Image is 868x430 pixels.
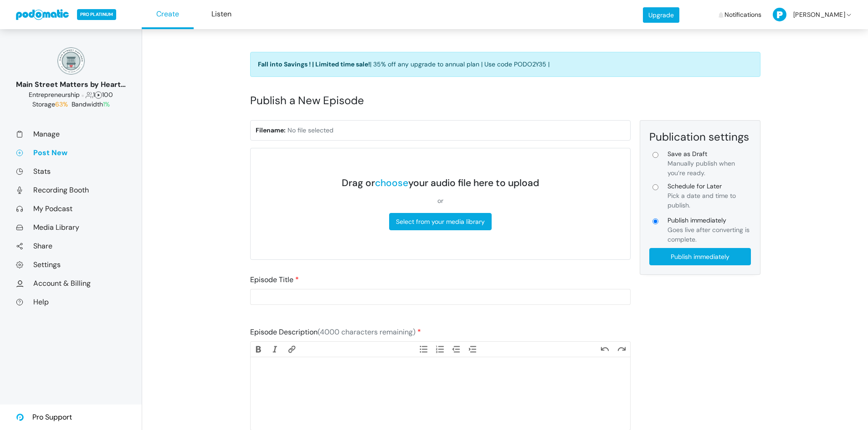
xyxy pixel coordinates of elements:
[16,167,126,176] a: Stats
[77,9,116,20] span: PRO PLATINUM
[29,91,80,99] span: Business: Entrepreneurship
[250,84,760,116] h1: Publish a New Episode
[649,130,751,144] div: Publication settings
[668,216,751,225] span: Publish immediately
[16,278,126,288] a: Account & Billing
[448,344,465,354] button: Decrease Level
[16,90,126,100] div: 1 100
[375,177,408,189] a: choose
[668,192,736,209] span: Pick a date and time to publish.
[342,196,539,206] div: or
[256,126,286,134] strong: Filename:
[288,126,334,134] span: No file selected
[57,47,85,75] img: 150x150_17130234.png
[16,129,126,139] a: Manage
[668,226,750,243] span: Goes live after converting is complete.
[773,1,853,28] a: [PERSON_NAME]
[72,100,110,108] span: Bandwidth
[283,344,300,354] button: Link
[415,344,431,354] button: Bullets
[95,91,102,99] span: Episodes
[643,7,679,23] a: Upgrade
[32,100,70,108] span: Storage
[724,1,761,28] span: Notifications
[250,274,299,285] label: Episode Title
[16,241,126,251] a: Share
[195,0,247,29] a: Listen
[16,405,72,430] a: Pro Support
[16,297,126,307] a: Help
[342,177,539,189] div: Drag or your audio file here to upload
[250,327,421,338] label: Episode Description
[16,185,126,195] a: Recording Booth
[267,344,283,354] button: Italic
[16,223,126,232] a: Media Library
[16,260,126,269] a: Settings
[432,344,448,354] button: Numbers
[16,79,126,90] div: Main Street Matters by Heart on [GEOGRAPHIC_DATA]
[318,327,416,337] span: (4000 characters remaining)
[793,1,845,28] span: [PERSON_NAME]
[613,344,630,354] button: Redo
[465,344,482,354] button: Increase Level
[250,52,760,77] a: Fall into Savings ! | Limited time sale!| 35% off any upgrade to annual plan | Use code PODO2Y35 |
[251,344,267,354] button: Bold
[55,100,68,108] span: 63%
[649,248,751,265] input: Publish immediately
[103,100,110,108] span: 1%
[142,0,194,29] a: Create
[16,148,126,157] a: Post New
[668,159,735,177] span: Manually publish when you’re ready.
[597,344,613,354] button: Undo
[86,91,93,99] span: Followers
[16,204,126,213] a: My Podcast
[668,182,751,191] span: Schedule for Later
[389,213,492,230] button: Select from your media library
[258,60,370,68] strong: Fall into Savings ! | Limited time sale!
[773,8,786,21] img: P-50-ab8a3cff1f42e3edaa744736fdbd136011fc75d0d07c0e6946c3d5a70d29199b.png
[668,149,751,159] span: Save as Draft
